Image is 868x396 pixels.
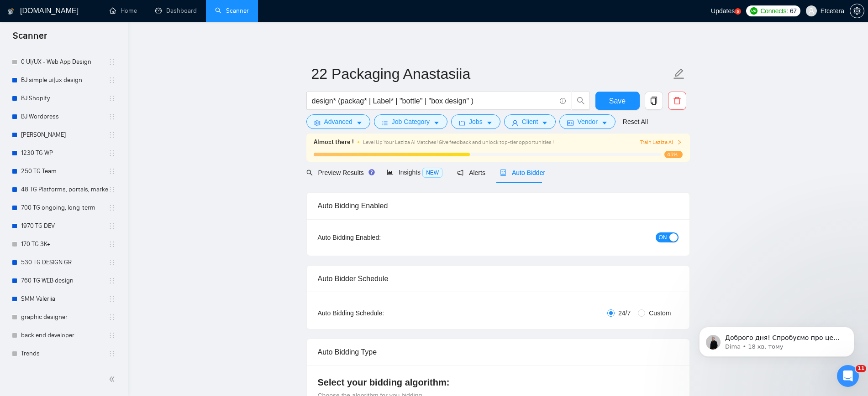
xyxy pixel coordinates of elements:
a: setting [850,7,864,15]
a: 530 TG DESIGN GR [21,253,108,272]
span: Auto Bidder [500,169,545,176]
button: settingAdvancedcaret-down [306,114,370,129]
span: caret-down [486,119,493,126]
a: 250 TG Team [21,162,108,180]
li: BJ simple ui|ux design [5,71,122,89]
span: setting [850,7,864,15]
button: Train Laziza AI [640,138,682,147]
img: logo [8,4,14,19]
span: Alerts [457,169,485,176]
span: Scanner [5,29,54,48]
span: Jobs [469,117,483,127]
span: Save [609,95,626,107]
span: caret-down [433,119,440,126]
input: Search Freelance Jobs... [312,95,556,107]
div: Auto Bidder Schedule [318,266,679,292]
li: 48 TG Platforms, portals, marketplaces [5,180,122,199]
li: Trends [5,345,122,363]
span: holder [108,314,116,321]
span: Updates [711,7,735,15]
button: setting [850,4,864,18]
span: user [512,119,518,126]
div: Auto Bidding Enabled [318,193,679,219]
a: 170 TG 3K+ [21,235,108,253]
li: 1230 TG WP [5,144,122,162]
span: bars [382,119,388,126]
img: upwork-logo.png [750,7,758,15]
span: holder [108,259,116,266]
li: 700 TG ongoing, long-term [5,199,122,217]
span: Level Up Your Laziza AI Matches! Give feedback and unlock top-tier opportunities ! [363,139,554,145]
span: idcard [567,119,573,126]
span: holder [108,186,116,193]
span: Client [522,117,538,127]
span: delete [668,97,686,105]
a: SMM Valeriia [21,290,108,308]
span: search [572,97,589,105]
span: holder [108,222,116,230]
a: BJ Wordpress [21,108,108,126]
a: 5 [735,8,741,15]
iframe: Intercom live chat [837,365,859,387]
a: Reset All [623,117,648,127]
button: idcardVendorcaret-down [559,114,615,129]
a: Trends [21,345,108,363]
span: setting [314,119,321,126]
span: caret-down [356,119,363,126]
span: holder [108,332,116,339]
li: SMM Valeriia [5,290,122,308]
span: right [677,139,682,145]
a: BJ Shopify [21,89,108,108]
a: 1970 TG DEV [21,217,108,235]
span: holder [108,113,116,120]
button: delete [668,92,686,110]
button: barsJob Categorycaret-down [374,114,447,129]
span: user [808,8,815,14]
span: notification [457,170,463,176]
span: robot [500,170,506,176]
div: Auto Bidding Schedule: [318,308,438,318]
li: 530 TG DESIGN GR [5,253,122,272]
button: Save [595,92,640,110]
span: holder [108,168,116,175]
li: 1970 TG DEV [5,217,122,235]
span: double-left [109,375,118,384]
span: NEW [422,168,442,178]
li: BJ Shopify [5,89,122,108]
button: userClientcaret-down [504,114,556,129]
span: area-chart [387,169,393,175]
a: back end developer [21,326,108,345]
span: Advanced [324,117,352,127]
text: 5 [737,10,739,14]
a: [PERSON_NAME] [21,126,108,144]
span: Vendor [577,117,597,127]
span: holder [108,295,116,303]
li: 0 UI/UX - Web App Design [5,53,122,71]
span: 11 [856,365,866,372]
span: Insights [387,169,442,176]
span: 24/7 [615,308,634,318]
span: Connects: [761,6,788,16]
span: search [306,170,313,176]
span: Job Category [392,117,430,127]
li: BJ Laravel [5,126,122,144]
span: holder [108,77,116,84]
span: caret-down [601,119,608,126]
span: edit [673,68,685,80]
a: homeHome [110,7,137,15]
span: 67 [790,6,797,16]
a: 0 UI/UX - Web App Design [21,53,108,71]
li: BJ Wordpress [5,108,122,126]
span: info-circle [560,98,566,104]
a: BJ simple ui|ux design [21,71,108,89]
span: holder [108,204,116,211]
span: holder [108,350,116,357]
li: 250 TG Team [5,162,122,180]
div: Auto Bidding Enabled: [318,232,438,242]
a: dashboardDashboard [155,7,197,15]
a: 1230 TG WP [21,144,108,162]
